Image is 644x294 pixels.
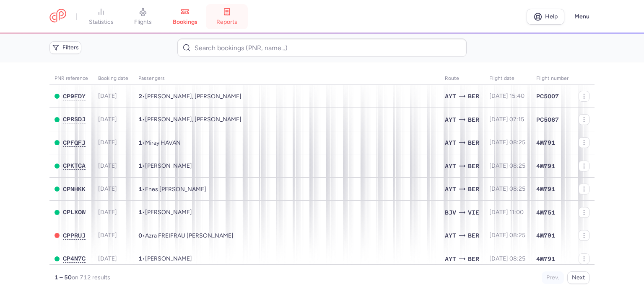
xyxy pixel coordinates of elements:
[216,18,237,26] span: reports
[63,255,86,262] button: CP4N7C
[145,139,181,146] span: Miray HAVAN
[531,72,574,85] th: Flight number
[445,92,456,101] span: AYT
[138,255,142,262] span: 1
[98,232,117,239] span: [DATE]
[145,209,192,216] span: Mazlum DEMIR
[63,186,86,193] button: CPNHKK
[55,274,72,281] strong: 1 – 50
[138,209,192,216] span: •
[63,209,86,216] button: CPLXOW
[49,9,66,24] a: CitizenPlane red outlined logo
[484,72,531,85] th: flight date
[98,92,117,100] span: [DATE]
[98,185,117,192] span: [DATE]
[138,186,142,192] span: 1
[63,162,86,169] button: CPKTCA
[62,44,79,51] span: Filters
[536,231,555,240] span: 4M791
[489,92,525,100] span: [DATE] 15:40
[93,72,133,85] th: Booking date
[177,38,466,57] input: Search bookings (PNR, name...)
[138,93,241,100] span: •
[49,72,93,85] th: PNR reference
[138,116,241,123] span: •
[138,209,142,215] span: 1
[489,139,525,146] span: [DATE] 08:25
[489,209,524,216] span: [DATE] 11:00
[134,18,152,26] span: flights
[468,115,479,124] span: BER
[567,271,589,284] button: Next
[63,186,86,192] span: CPNHKK
[138,116,142,123] span: 1
[536,138,555,147] span: 4M791
[527,9,564,25] a: Help
[138,255,192,262] span: •
[445,138,456,147] span: AYT
[489,232,525,239] span: [DATE] 08:25
[468,92,479,101] span: BER
[536,255,555,263] span: 4M791
[98,162,117,169] span: [DATE]
[536,115,559,124] span: PC5067
[536,208,555,217] span: 4M751
[145,162,192,169] span: Julia WEBER
[138,162,192,169] span: •
[138,186,206,193] span: •
[206,8,248,26] a: reports
[138,139,142,146] span: 1
[173,18,197,26] span: bookings
[133,72,440,85] th: Passengers
[49,41,81,54] button: Filters
[164,8,206,26] a: bookings
[63,116,86,123] button: CPRSDJ
[489,162,525,169] span: [DATE] 08:25
[72,274,110,281] span: on 712 results
[468,254,479,263] span: BER
[445,231,456,240] span: AYT
[63,209,86,215] span: CPLXOW
[98,139,117,146] span: [DATE]
[569,9,595,25] button: Menu
[468,208,479,217] span: VIE
[89,18,114,26] span: statistics
[138,93,142,100] span: 2
[122,8,164,26] a: flights
[63,93,86,100] button: CP9FDY
[138,232,234,239] span: •
[63,232,86,239] button: CPPRUJ
[445,115,456,124] span: AYT
[536,162,555,170] span: 4M791
[489,116,524,123] span: [DATE] 07:15
[145,232,234,239] span: Azra FREIFRAU VON HERMAN
[545,13,558,20] span: Help
[145,116,241,123] span: Tatjana BECK, Ilyas BECK
[63,232,86,239] span: CPPRUJ
[468,161,479,171] span: BER
[440,72,484,85] th: Route
[489,185,525,192] span: [DATE] 08:25
[145,93,241,100] span: Batuhan KARADENIZ, Aleyna KARADENIZ
[98,116,117,123] span: [DATE]
[145,255,192,262] span: Daniel GOLOS
[542,271,564,284] button: Prev.
[445,254,456,263] span: AYT
[445,184,456,194] span: AYT
[138,162,142,169] span: 1
[63,139,86,146] button: CPFQFJ
[468,138,479,147] span: BER
[536,92,559,100] span: PC5007
[445,208,456,217] span: BJV
[80,8,122,26] a: statistics
[63,162,86,169] span: CPKTCA
[536,185,555,193] span: 4M791
[98,209,117,216] span: [DATE]
[145,186,206,193] span: Enes Halil OEZER
[98,255,117,262] span: [DATE]
[138,139,181,146] span: •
